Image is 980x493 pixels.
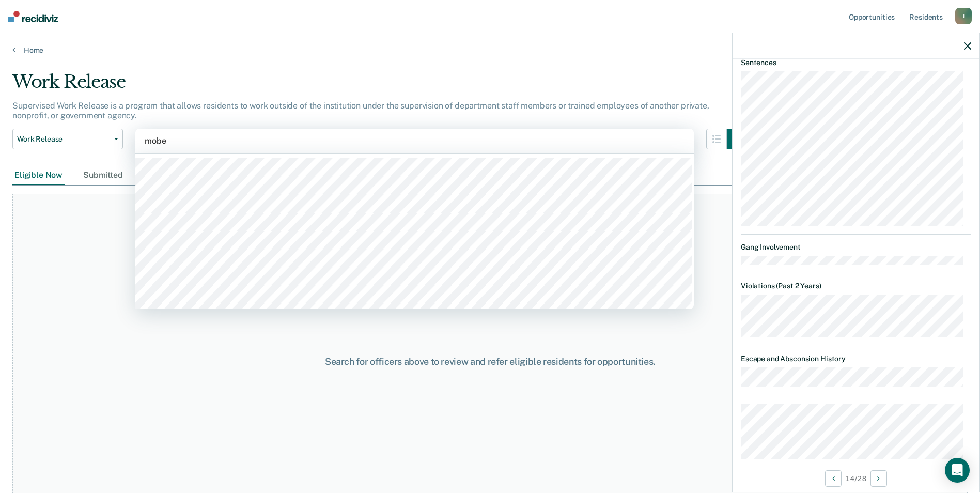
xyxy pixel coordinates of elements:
div: Eligible Now [12,166,65,185]
img: Recidiviz [8,11,58,22]
dt: Violations (Past 2 Years) [741,282,971,290]
dt: Gang Involvement [741,243,971,252]
div: Submitted [81,166,125,185]
div: 14 / 28 [733,465,979,492]
button: Next Opportunity [870,470,887,487]
div: Search for officers above to review and refer eligible residents for opportunities. [252,356,729,367]
dt: Escape and Absconsion History [741,355,971,363]
dt: Sentences [741,58,971,67]
div: Work Release [12,71,748,101]
div: Open Intercom Messenger [945,458,970,483]
button: Previous Opportunity [825,470,842,487]
span: Work Release [17,135,110,144]
div: J [955,8,972,24]
a: Home [12,45,968,55]
p: Supervised Work Release is a program that allows residents to work outside of the institution und... [12,101,709,120]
